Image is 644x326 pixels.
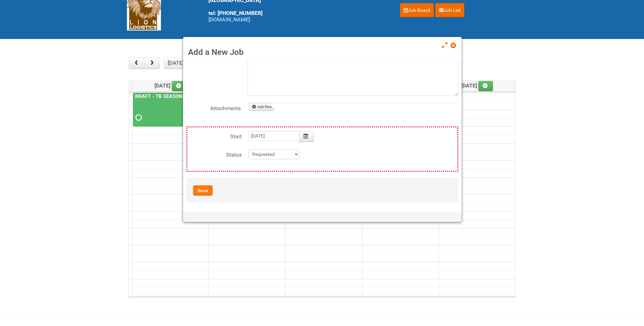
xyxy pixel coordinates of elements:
[164,57,187,69] button: [DATE]
[249,103,274,111] a: Add files
[133,93,207,127] a: KRAFT - TB SEASON SHAKERS
[172,81,187,91] a: Add an event
[478,81,493,91] a: Add an event
[186,103,241,113] label: Attachments
[188,47,457,57] h3: Add a New Job
[461,82,493,89] span: [DATE]
[187,131,242,141] label: Start
[299,131,314,142] button: Calendar
[435,3,464,17] a: Job List
[187,149,242,159] label: Status
[193,185,213,196] button: Save
[400,3,434,17] a: Job Board
[134,93,208,99] a: KRAFT - TB SEASON SHAKERS
[135,115,140,120] span: Requested
[208,16,250,23] a: [DOMAIN_NAME]
[154,82,187,89] span: [DATE]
